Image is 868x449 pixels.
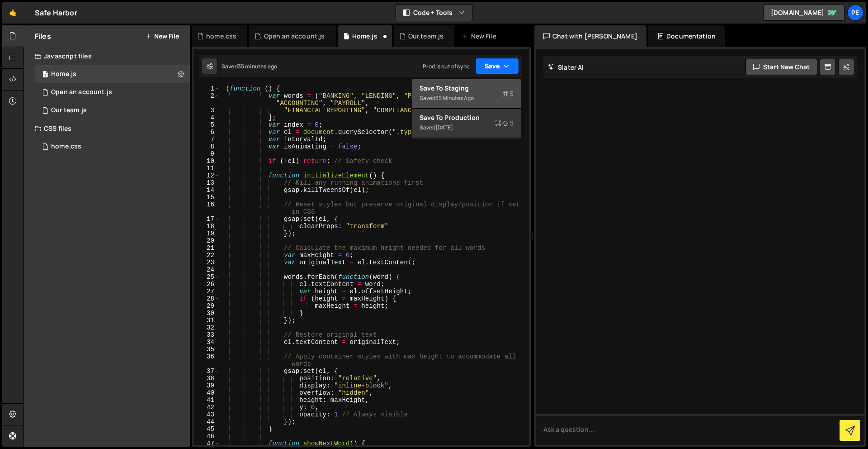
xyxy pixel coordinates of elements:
[435,124,453,131] div: [DATE]
[206,32,236,41] div: home.css
[35,65,190,83] div: 16385/44326.js
[193,201,220,215] div: 16
[2,2,24,24] a: 🤙
[193,389,220,396] div: 40
[193,194,220,201] div: 15
[193,165,220,172] div: 11
[412,109,521,138] button: Save to ProductionS Saved[DATE]
[763,5,844,21] a: [DOMAIN_NAME]
[193,353,220,368] div: 36
[847,5,863,21] a: Pe
[51,143,81,151] div: home.css
[193,143,220,150] div: 8
[193,107,220,114] div: 3
[475,58,519,74] button: Save
[222,62,277,70] div: Saved
[435,94,474,102] div: 35 minutes ago
[193,310,220,317] div: 30
[42,72,48,79] span: 1
[193,418,220,425] div: 44
[193,440,220,447] div: 47
[548,63,584,72] h2: Slater AI
[193,223,220,230] div: 18
[420,113,514,122] div: Save to Production
[193,295,220,302] div: 28
[408,32,444,41] div: Our team.js
[51,70,76,78] div: Home.js
[193,259,220,266] div: 23
[193,150,220,158] div: 9
[193,230,220,237] div: 19
[238,62,277,70] div: 35 minutes ago
[193,179,220,186] div: 13
[51,106,87,115] div: Our team.js
[193,158,220,165] div: 10
[193,129,220,136] div: 6
[352,32,377,41] div: Home.js
[193,266,220,273] div: 24
[51,88,112,96] div: Open an account.js
[396,5,472,21] button: Code + Tools
[145,33,179,40] button: New File
[745,59,817,75] button: Start new chat
[193,404,220,411] div: 42
[24,119,190,138] div: CSS files
[495,119,514,128] span: S
[193,411,220,418] div: 43
[35,138,190,156] div: 16385/45146.css
[193,288,220,295] div: 27
[193,136,220,143] div: 7
[193,273,220,281] div: 25
[193,317,220,324] div: 31
[420,84,514,93] div: Save to Staging
[193,92,220,107] div: 2
[193,368,220,375] div: 37
[193,237,220,244] div: 20
[193,425,220,433] div: 45
[534,25,646,47] div: Chat with [PERSON_NAME]
[193,215,220,223] div: 17
[193,172,220,179] div: 12
[35,7,77,18] div: Safe Harbor
[193,346,220,353] div: 35
[193,121,220,129] div: 5
[35,101,190,119] div: 16385/45046.js
[24,47,190,65] div: Javascript files
[193,85,220,92] div: 1
[193,331,220,339] div: 33
[193,244,220,252] div: 21
[35,83,190,101] div: 16385/45136.js
[502,89,514,98] span: S
[193,339,220,346] div: 34
[420,122,514,133] div: Saved
[193,252,220,259] div: 22
[423,62,470,70] div: Prod is out of sync
[193,302,220,310] div: 29
[193,281,220,288] div: 26
[193,433,220,440] div: 46
[193,324,220,331] div: 32
[264,32,325,41] div: Open an account.js
[193,114,220,121] div: 4
[193,186,220,194] div: 14
[35,31,51,41] h2: Files
[420,93,514,104] div: Saved
[462,32,500,41] div: New File
[193,382,220,389] div: 39
[648,25,725,47] div: Documentation
[193,375,220,382] div: 38
[193,396,220,404] div: 41
[412,79,521,109] button: Save to StagingS Saved35 minutes ago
